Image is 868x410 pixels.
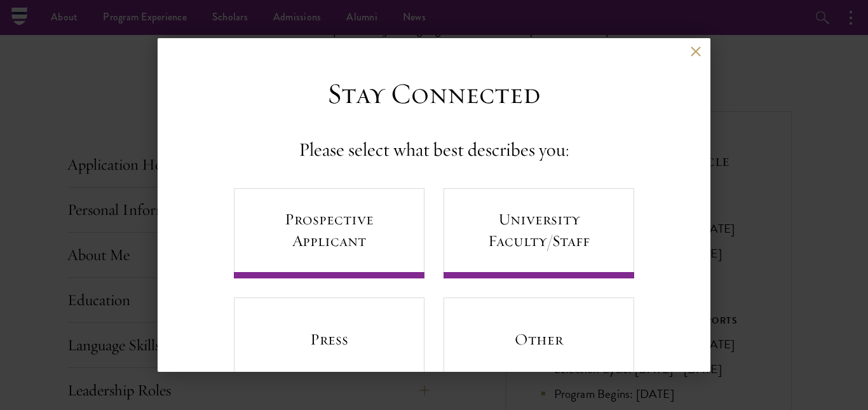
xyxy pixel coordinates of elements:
[234,188,424,278] a: Prospective Applicant
[299,137,569,163] h4: Please select what best describes you:
[327,76,541,112] h3: Stay Connected
[234,297,424,388] a: Press
[444,297,634,388] a: Other
[444,188,634,278] a: University Faculty/Staff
